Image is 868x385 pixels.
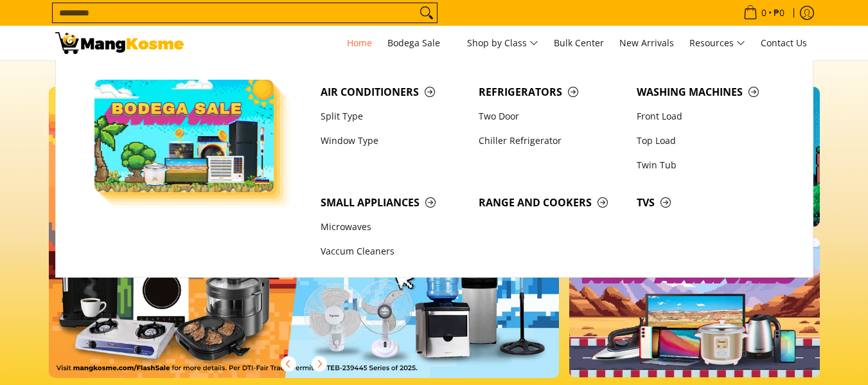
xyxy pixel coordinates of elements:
[547,26,610,60] a: Bulk Center
[314,240,472,264] a: Vaccum Cleaners
[630,153,788,177] a: Twin Tub
[197,26,813,60] nav: Main Menu
[321,195,466,211] span: Small Appliances
[637,195,782,211] span: TVs
[759,8,768,17] span: 0
[321,84,466,100] span: Air Conditioners
[314,190,472,215] a: Small Appliances
[630,190,788,215] a: TVs
[381,26,458,60] a: Bodega Sale
[472,80,630,104] a: Refrigerators
[314,215,472,240] a: Microwaves
[683,26,752,60] a: Resources
[314,129,472,153] a: Window Type
[613,26,680,60] a: New Arrivals
[479,84,624,100] span: Refrigerators
[772,8,786,17] span: ₱0
[274,350,303,378] button: Previous
[630,129,788,153] a: Top Load
[461,26,545,60] a: Shop by Class
[387,35,452,51] span: Bodega Sale
[314,104,472,129] a: Split Type
[479,195,624,211] span: Range and Cookers
[630,104,788,129] a: Front Load
[754,26,813,60] a: Contact Us
[554,37,604,49] span: Bulk Center
[740,6,788,20] span: •
[637,84,782,100] span: Washing Machines
[472,129,630,153] a: Chiller Refrigerator
[305,350,333,378] button: Next
[55,32,184,54] img: Mang Kosme: Your Home Appliances Warehouse Sale Partner!
[761,37,807,49] span: Contact Us
[467,35,538,51] span: Shop by Class
[347,37,372,49] span: Home
[630,80,788,104] a: Washing Machines
[341,26,378,60] a: Home
[619,37,674,49] span: New Arrivals
[416,3,437,22] button: Search
[472,190,630,215] a: Range and Cookers
[472,104,630,129] a: Two Door
[314,80,472,104] a: Air Conditioners
[94,80,274,192] img: Bodega Sale
[689,35,745,51] span: Resources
